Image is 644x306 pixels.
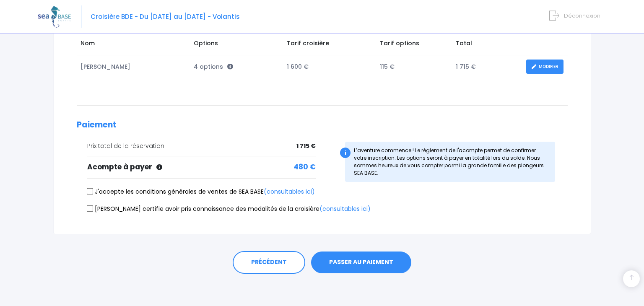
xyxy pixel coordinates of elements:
[376,35,452,55] td: Tarif options
[319,205,371,213] a: (consultables ici)
[283,35,376,55] td: Tarif croisière
[91,12,240,21] span: Croisière BDE - Du [DATE] au [DATE] - Volantis
[311,252,411,273] button: PASSER AU PAIEMENT
[452,35,522,55] td: Total
[264,187,315,196] a: (consultables ici)
[452,55,522,78] td: 1 715 €
[340,148,351,158] div: i
[283,55,376,78] td: 1 600 €
[526,60,563,74] a: MODIFIER
[77,35,190,55] td: Nom
[345,142,555,182] div: L’aventure commence ! Le règlement de l'acompte permet de confirmer votre inscription. Les option...
[376,55,452,78] td: 115 €
[87,187,315,196] label: J'accepte les conditions générales de ventes de SEA BASE
[194,62,233,71] span: 4 options
[233,251,305,274] a: PRÉCÉDENT
[87,205,371,213] label: [PERSON_NAME] certifie avoir pris connaissance des modalités de la croisière
[86,188,93,195] input: J'accepte les conditions générales de ventes de SEA BASE(consultables ici)
[564,12,600,20] span: Déconnexion
[87,142,316,150] div: Prix total de la réservation
[77,120,568,130] h2: Paiement
[293,162,316,173] span: 480 €
[296,142,316,150] span: 1 715 €
[190,35,283,55] td: Options
[87,162,316,173] div: Acompte à payer
[86,205,93,212] input: [PERSON_NAME] certifie avoir pris connaissance des modalités de la croisière(consultables ici)
[77,55,190,78] td: [PERSON_NAME]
